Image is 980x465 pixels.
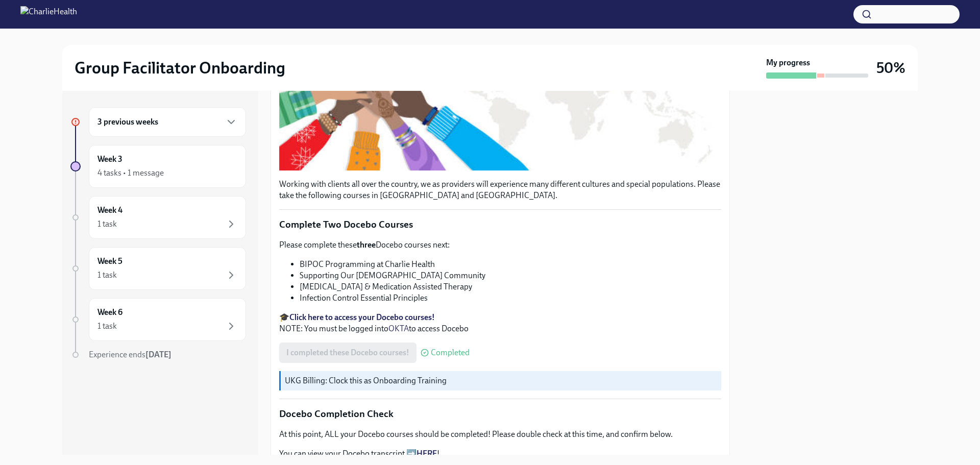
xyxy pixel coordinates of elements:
[876,59,905,77] h3: 50%
[416,449,437,458] a: HERE
[97,205,122,216] h6: Week 4
[279,239,721,251] p: Please complete these Docebo courses next:
[279,429,721,440] p: At this point, ALL your Docebo courses should be completed! Please double check at this time, and...
[97,270,117,281] div: 1 task
[70,145,246,188] a: Week 34 tasks • 1 message
[97,116,158,128] h6: 3 previous weeks
[431,349,470,357] span: Completed
[97,218,117,230] div: 1 task
[279,218,721,231] p: Complete Two Docebo Courses
[300,292,721,304] li: Infection Control Essential Principles
[89,350,171,359] span: Experience ends
[89,107,246,137] div: 3 previous weeks
[70,298,246,341] a: Week 61 task
[285,375,717,386] p: UKG Billing: Clock this as Onboarding Training
[300,259,721,270] li: BIPOC Programming at Charlie Health
[97,321,117,332] div: 1 task
[145,350,171,359] strong: [DATE]
[766,57,810,68] strong: My progress
[97,167,164,179] div: 4 tasks • 1 message
[300,281,721,292] li: [MEDICAL_DATA] & Medication Assisted Therapy
[97,154,122,165] h6: Week 3
[279,179,721,201] p: Working with clients all over the country, we as providers will experience many different culture...
[357,240,376,250] strong: three
[70,196,246,239] a: Week 41 task
[97,256,122,267] h6: Week 5
[70,247,246,290] a: Week 51 task
[279,312,721,334] p: 🎓 NOTE: You must be logged into to access Docebo
[279,407,721,421] p: Docebo Completion Check
[20,6,77,22] img: CharlieHealth
[388,324,409,333] a: OKTA
[289,312,435,322] a: Click here to access your Docebo courses!
[279,448,721,459] p: You can view your Docebo transcript ➡️ !
[75,58,285,78] h2: Group Facilitator Onboarding
[300,270,721,281] li: Supporting Our [DEMOGRAPHIC_DATA] Community
[97,307,122,318] h6: Week 6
